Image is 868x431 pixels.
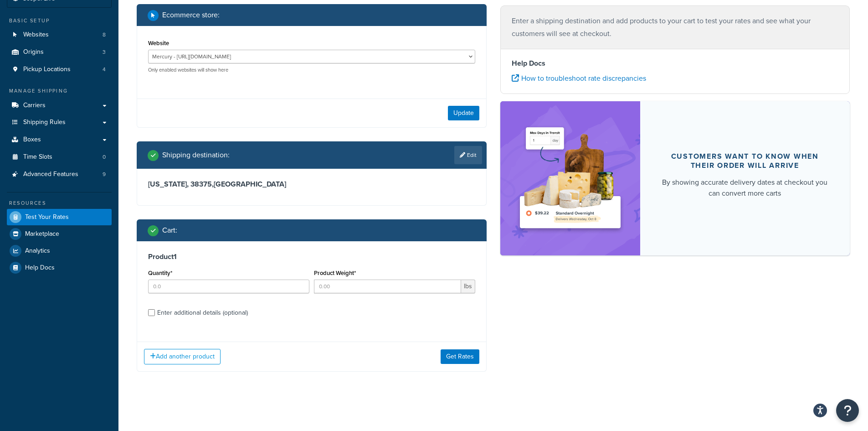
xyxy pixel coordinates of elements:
[148,280,309,293] input: 0.0
[148,40,169,47] label: Website
[7,131,112,148] a: Boxes
[23,31,49,39] span: Websites
[25,247,50,255] span: Analytics
[103,171,106,178] span: 9
[7,26,112,43] a: Websites8
[448,106,479,120] button: Update
[7,26,112,43] li: Websites
[7,17,112,25] div: Basic Setup
[23,66,71,73] span: Pickup Locations
[148,67,475,73] p: Only enabled websites will show here
[7,209,112,225] a: Test Your Rates
[7,61,112,78] li: Pickup Locations
[7,149,112,166] li: Time Slots
[7,260,112,276] a: Help Docs
[148,309,155,316] input: Enter additional details (optional)
[25,264,55,272] span: Help Docs
[23,119,66,126] span: Shipping Rules
[7,44,112,61] a: Origins3
[23,48,44,56] span: Origins
[144,349,221,364] button: Add another product
[662,152,828,170] div: Customers want to know when their order will arrive
[103,153,106,161] span: 0
[461,280,475,293] span: lbs
[23,136,41,144] span: Boxes
[314,270,356,276] label: Product Weight*
[7,166,112,183] a: Advanced Features9
[514,115,627,242] img: feature-image-ddt-36eae7f7280da8017bfb280eaccd9c446f90b1fe08728e4019434db127062ab4.png
[314,280,461,293] input: 0.00
[162,226,177,234] h2: Cart :
[23,153,52,161] span: Time Slots
[25,213,69,221] span: Test Your Rates
[662,177,828,199] div: By showing accurate delivery dates at checkout you can convert more carts
[7,199,112,207] div: Resources
[103,31,106,39] span: 8
[162,151,230,159] h2: Shipping destination :
[512,73,646,83] a: How to troubleshoot rate discrepancies
[7,61,112,78] a: Pickup Locations4
[25,230,59,238] span: Marketplace
[7,114,112,131] a: Shipping Rules
[512,58,839,69] h4: Help Docs
[7,149,112,166] a: Time Slots0
[23,171,78,178] span: Advanced Features
[836,399,859,422] button: Open Resource Center
[148,252,475,261] h3: Product 1
[454,146,482,164] a: Edit
[157,306,248,319] div: Enter additional details (optional)
[7,97,112,114] a: Carriers
[162,11,220,19] h2: Ecommerce store :
[148,180,475,189] h3: [US_STATE], 38375 , [GEOGRAPHIC_DATA]
[7,226,112,242] a: Marketplace
[103,66,106,73] span: 4
[441,349,479,364] button: Get Rates
[512,15,839,40] p: Enter a shipping destination and add products to your cart to test your rates and see what your c...
[7,166,112,183] li: Advanced Features
[7,44,112,61] li: Origins
[148,270,172,276] label: Quantity*
[7,243,112,259] a: Analytics
[103,48,106,56] span: 3
[7,87,112,95] div: Manage Shipping
[23,102,46,109] span: Carriers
